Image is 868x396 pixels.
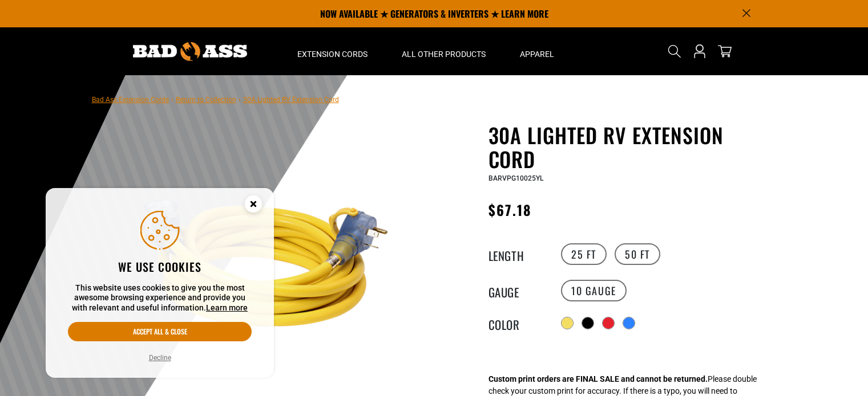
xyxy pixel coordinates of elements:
h2: We use cookies [68,259,252,274]
span: $67.18 [488,199,532,220]
a: Bad Ass Extension Cords [92,96,169,104]
label: 10 Gauge [561,280,627,301]
p: This website uses cookies to give you the most awesome browsing experience and provide you with r... [68,283,252,313]
label: 25 FT [561,243,607,265]
span: BARVPG10025YL [488,174,543,182]
a: Return to Collection [176,96,236,104]
span: Apparel [520,49,554,59]
nav: breadcrumbs [92,92,339,106]
span: All Other Products [402,49,486,59]
summary: Apparel [503,27,571,75]
button: Decline [146,352,175,364]
span: › [239,96,241,104]
legend: Color [488,316,546,330]
span: Extension Cords [297,49,368,59]
aside: Cookie Consent [46,188,274,378]
legend: Length [488,247,546,262]
span: 30A Lighted RV Extension Cord [243,96,339,104]
label: 50 FT [615,243,660,265]
span: › [171,96,173,104]
strong: Custom print orders are FINAL SALE and cannot be returned. [488,374,708,383]
h1: 30A Lighted RV Extension Cord [488,123,768,171]
summary: Search [665,42,684,60]
legend: Gauge [488,283,546,298]
a: Learn more [206,303,248,312]
summary: Extension Cords [280,27,385,75]
button: Accept all & close [68,322,252,341]
img: Bad Ass Extension Cords [133,42,247,61]
summary: All Other Products [385,27,503,75]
